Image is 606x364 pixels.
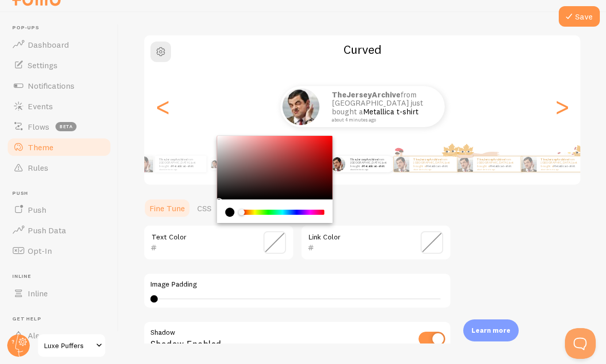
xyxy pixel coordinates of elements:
a: Metallica t-shirt [172,164,194,168]
strong: TheJerseyArchive [159,157,187,161]
img: Fomo [394,156,409,172]
a: Rules [6,157,112,178]
a: Theme [6,137,112,157]
small: about 4 minutes ago [159,168,201,170]
a: Alerts [6,325,112,346]
a: Metallica t-shirt [426,164,448,168]
button: Save [559,6,600,27]
a: Metallica t-shirt [554,164,576,168]
img: Fomo [521,156,537,172]
span: Rules [28,163,48,173]
a: Push Data [6,220,112,240]
p: from [GEOGRAPHIC_DATA] just bought a [159,157,202,170]
p: from [GEOGRAPHIC_DATA] just bought a [541,157,582,170]
a: CSS [191,198,218,218]
strong: TheJerseyArchive [332,90,401,99]
span: Inline [12,273,112,280]
span: Flows [28,122,49,132]
span: Push [12,190,112,197]
img: Fomo [282,88,319,125]
span: beta [55,122,77,131]
small: about 4 minutes ago [477,168,517,170]
img: Fomo [211,160,219,168]
div: Learn more [463,319,519,341]
strong: TheJerseyArchive [477,157,505,161]
a: Fine Tune [143,198,191,218]
small: about 4 minutes ago [541,168,581,170]
a: Metallica t-shirt [363,107,419,116]
span: Push [28,205,46,215]
img: Fomo [137,156,153,172]
a: Push [6,199,112,220]
span: Opt-In [28,246,52,256]
div: Next slide [556,70,568,144]
span: Push Data [28,225,66,235]
small: about 4 minutes ago [413,168,453,170]
h2: Curved [144,42,580,57]
a: Events [6,96,112,116]
span: Theme [28,142,53,152]
a: Luxe Puffers [37,333,106,358]
span: Luxe Puffers [44,339,93,352]
span: Alerts [28,330,50,340]
p: from [GEOGRAPHIC_DATA] just bought a [332,91,434,123]
div: Previous slide [157,70,169,144]
a: Settings [6,55,112,75]
strong: TheJerseyArchive [350,157,378,161]
p: from [GEOGRAPHIC_DATA] just bought a [350,157,391,170]
a: Metallica t-shirt [363,164,385,168]
span: Pop-ups [12,25,112,31]
small: about 4 minutes ago [332,117,431,123]
img: Fomo [331,156,346,171]
div: current color is #000000 [225,208,235,217]
img: Fomo [458,156,473,172]
a: Dashboard [6,34,112,55]
div: Shadow Enabled [143,321,451,358]
span: Events [28,101,53,111]
strong: TheJerseyArchive [413,157,441,161]
span: Get Help [12,316,112,322]
iframe: Help Scout Beacon - Open [565,328,596,359]
p: Learn more [471,326,510,335]
a: Inline [6,283,112,304]
a: Notifications [6,75,112,96]
small: about 4 minutes ago [350,168,390,170]
span: Dashboard [28,39,69,50]
a: Flows beta [6,116,112,137]
a: Metallica t-shirt [490,164,512,168]
p: from [GEOGRAPHIC_DATA] just bought a [413,157,454,170]
span: Inline [28,288,48,298]
label: Image Padding [150,280,444,289]
p: from [GEOGRAPHIC_DATA] just bought a [477,157,518,170]
a: Opt-In [6,240,112,261]
strong: TheJerseyArchive [541,157,569,161]
span: Settings [28,60,58,70]
div: Chrome color picker [217,136,333,223]
span: Notifications [28,80,74,91]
